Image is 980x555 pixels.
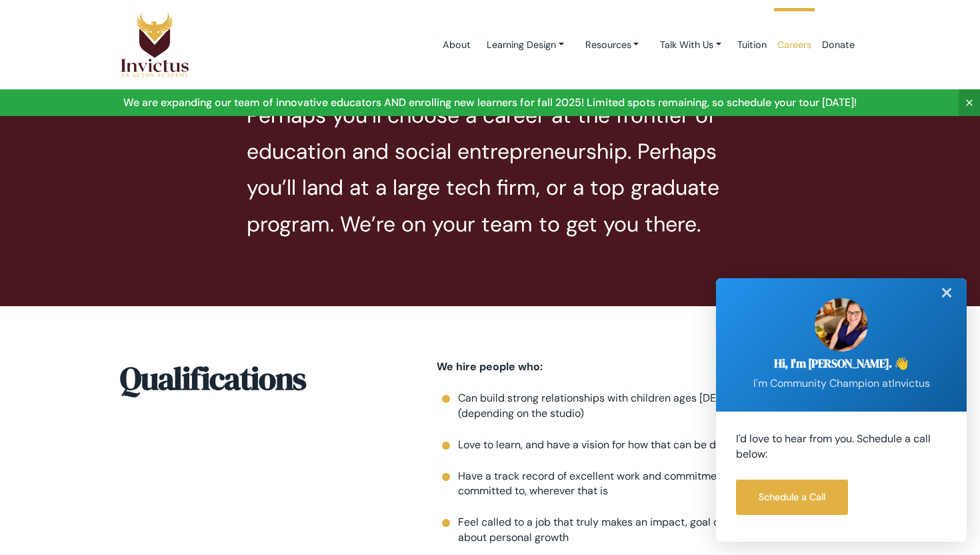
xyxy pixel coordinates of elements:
[815,298,868,352] img: sarah.jpg
[476,33,575,57] a: Learning Design
[247,97,733,243] p: Perhaps you’ll choose a career at the frontier of education and social entrepreneurship. Perhaps ...
[437,360,543,374] strong: We hire people who:
[736,432,947,462] p: I'd love to hear from you. Schedule a call below:
[933,278,960,308] div: ✕
[437,515,860,546] li: Feel called to a job that truly makes an impact, goal oriented, and passionate about personal growth
[892,376,930,390] span: Invictus
[736,376,947,392] p: I'm Community Champion at
[772,17,817,73] a: Careers
[649,33,732,57] a: Talk With Us
[437,391,860,422] li: Can build strong relationships with children ages [DEMOGRAPHIC_DATA] (depending on the studio)
[437,17,476,73] a: About
[120,360,417,398] h2: Qualifications
[736,357,947,371] h2: Hi, I'm [PERSON_NAME]. 👋
[437,438,860,453] li: Love to learn, and have a vision for how that can be different, and better
[732,17,772,73] a: Tuition
[817,17,860,73] a: Donate
[575,33,650,57] a: Resources
[120,11,189,78] img: Logo
[736,480,848,515] a: Schedule a Call
[437,469,860,500] li: Have a track record of excellent work and commitment in the discipline(s) they’ve committed to, w...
